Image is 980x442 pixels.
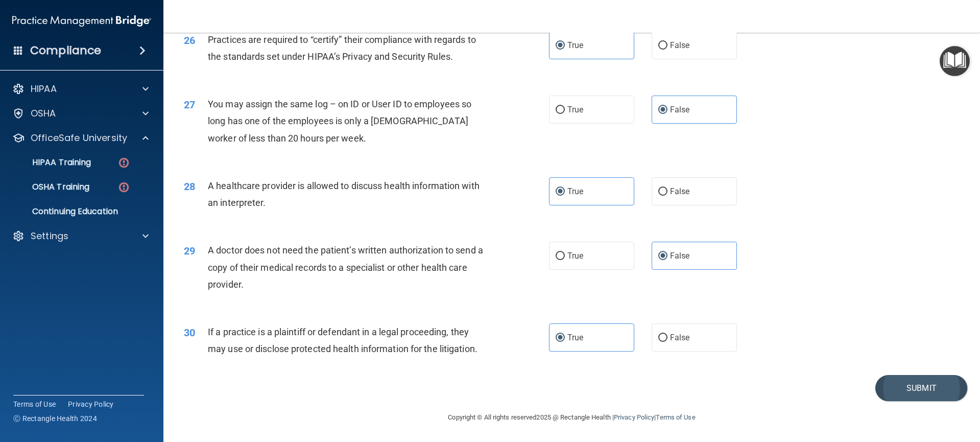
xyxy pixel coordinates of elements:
span: 30 [184,327,195,339]
span: False [670,187,690,196]
span: True [567,187,583,196]
p: OSHA Training [7,182,89,192]
span: A healthcare provider is allowed to discuss health information with an interpreter. [208,180,480,208]
span: You may assign the same log – on ID or User ID to employees so long has one of the employees is o... [208,99,471,143]
span: Practices are required to “certify” their compliance with regards to the standards set under HIPA... [208,34,476,62]
input: True [556,188,565,196]
a: Terms of Use [656,413,695,421]
p: HIPAA Training [7,157,91,168]
span: 26 [184,34,195,46]
span: A doctor does not need the patient’s written authorization to send a copy of their medical record... [208,245,483,289]
p: HIPAA [31,83,57,95]
a: OSHA [12,107,149,120]
img: danger-circle.6113f641.png [117,181,130,194]
a: Privacy Policy [614,413,654,421]
input: False [658,188,667,196]
h4: Compliance [30,43,101,58]
p: Settings [31,230,68,242]
img: danger-circle.6113f641.png [117,156,130,169]
span: 27 [184,99,195,111]
input: True [556,42,565,50]
img: PMB logo [12,11,151,31]
span: 29 [184,245,195,257]
a: OfficeSafe University [12,132,149,144]
button: Submit [875,375,967,401]
input: True [556,252,565,260]
p: Continuing Education [7,206,146,217]
span: True [567,40,583,50]
a: Settings [12,230,149,242]
span: False [670,251,690,261]
input: False [658,42,667,50]
span: False [670,40,690,50]
span: False [670,333,690,342]
span: Ⓒ Rectangle Health 2024 [13,413,97,424]
p: OSHA [31,107,56,120]
span: True [567,251,583,261]
input: True [556,334,565,342]
input: False [658,106,667,114]
span: If a practice is a plaintiff or defendant in a legal proceeding, they may use or disclose protect... [208,327,477,354]
span: False [670,105,690,114]
input: True [556,106,565,114]
p: OfficeSafe University [31,132,127,144]
button: Open Resource Center [940,46,970,76]
span: 28 [184,180,195,193]
div: Copyright © All rights reserved 2025 @ Rectangle Health | | [386,401,758,434]
a: HIPAA [12,83,149,95]
a: Terms of Use [13,399,56,409]
input: False [658,334,667,342]
span: True [567,105,583,114]
input: False [658,252,667,260]
a: Privacy Policy [68,399,114,409]
span: True [567,333,583,342]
